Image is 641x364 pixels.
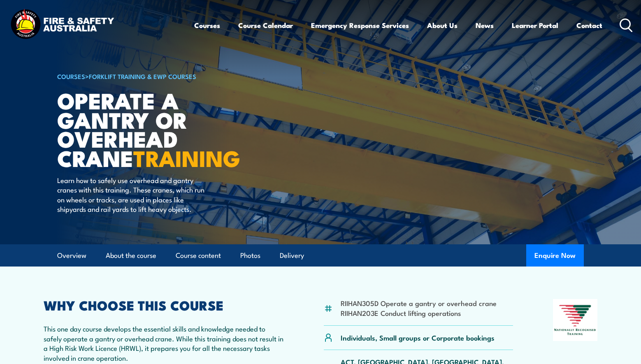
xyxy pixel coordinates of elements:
a: News [476,14,494,36]
h2: WHY CHOOSE THIS COURSE [44,299,284,311]
img: Nationally Recognised Training logo. [553,299,597,341]
a: Delivery [280,245,304,267]
button: Enquire Now [526,244,584,267]
li: RIIHAN305D Operate a gantry or overhead crane [341,298,497,308]
p: Learn how to safely use overhead and gantry cranes with this training. These cranes, which run on... [57,175,207,214]
h1: Operate a Gantry or Overhead Crane [57,90,260,167]
p: Individuals, Small groups or Corporate bookings [341,333,495,342]
a: Course Calendar [238,14,293,36]
a: Learner Portal [512,14,558,36]
a: Overview [57,245,86,267]
a: COURSES [57,72,85,81]
a: Courses [194,14,220,36]
a: Emergency Response Services [311,14,409,36]
h6: > [57,71,260,81]
strong: TRAINING [133,140,240,174]
a: Photos [240,245,260,267]
a: Forklift Training & EWP Courses [89,72,196,81]
p: This one day course develops the essential skills and knowledge needed to safely operate a gantry... [44,324,284,362]
a: About Us [427,14,458,36]
li: RIIHAN203E Conduct lifting operations [341,308,497,318]
a: Contact [576,14,602,36]
a: About the course [106,245,156,267]
a: Course content [176,245,221,267]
